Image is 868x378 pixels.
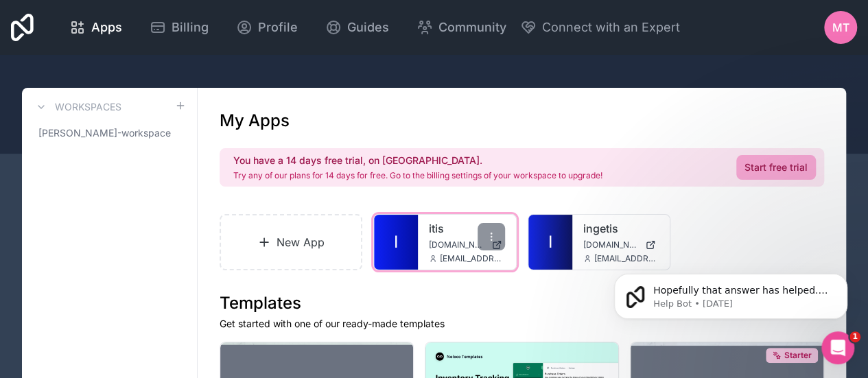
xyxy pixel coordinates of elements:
span: [DOMAIN_NAME] [583,239,640,250]
a: ingetis [583,220,659,237]
iframe: Intercom notifications message [594,245,868,341]
span: MT [832,19,849,36]
span: [EMAIL_ADDRESS][DOMAIN_NAME] [440,253,504,264]
span: 1 [849,331,860,342]
button: Connect with an Expert [520,18,680,37]
p: Get started with one of our ready-made templates [220,317,824,331]
span: Community [438,18,506,37]
span: I [548,231,552,253]
span: Guides [347,18,389,37]
span: Apps [91,18,122,37]
h1: Templates [220,292,824,314]
h3: Workspaces [55,100,121,114]
a: Apps [58,12,133,43]
a: I [528,215,572,270]
a: I [374,215,418,270]
a: [PERSON_NAME]-workspace [33,121,186,145]
p: Try any of our plans for 14 days for free. Go to the billing settings of your workspace to upgrade! [233,170,602,181]
a: Profile [225,12,309,43]
a: Guides [314,12,400,43]
span: [DOMAIN_NAME] [429,239,485,250]
span: [PERSON_NAME]-workspace [38,126,171,140]
a: [DOMAIN_NAME] [583,239,659,250]
a: Community [406,12,517,43]
h1: My Apps [220,110,290,132]
a: Start free trial [736,155,816,180]
a: Billing [139,12,220,43]
span: I [394,231,398,253]
a: Workspaces [33,99,121,115]
span: Billing [172,18,209,37]
a: itis [429,220,504,237]
span: Starter [784,350,812,361]
span: Profile [258,18,298,37]
span: Connect with an Expert [542,18,680,37]
iframe: Intercom live chat [821,331,854,364]
a: [DOMAIN_NAME] [429,239,504,250]
h2: You have a 14 days free trial, on [GEOGRAPHIC_DATA]. [233,154,602,167]
a: New App [220,214,362,270]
